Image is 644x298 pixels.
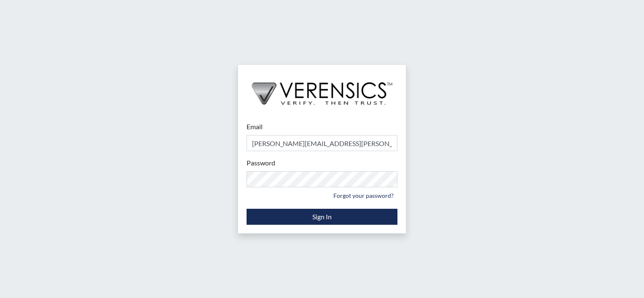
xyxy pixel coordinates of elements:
[247,209,397,225] button: Sign In
[247,122,263,132] label: Email
[330,189,397,202] a: Forgot your password?
[238,65,406,114] img: logo-wide-black.2aad4157.png
[247,158,275,168] label: Password
[247,135,397,151] input: Email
